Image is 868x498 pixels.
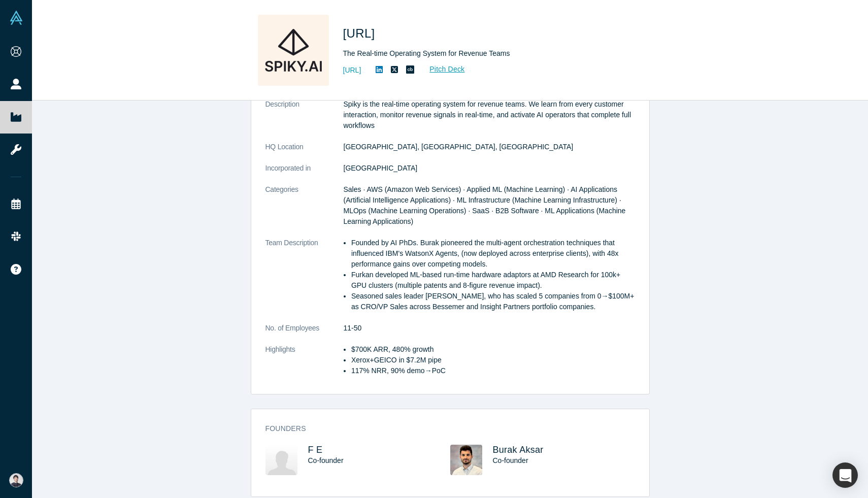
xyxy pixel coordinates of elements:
[343,65,361,76] a: [URL]
[343,48,627,59] div: The Real-time Operating System for Revenue Teams
[9,11,23,25] img: Alchemist Vault Logo
[344,185,626,225] span: Sales · AWS (Amazon Web Services) · Applied ML (Machine Learning) · AI Applications (Artificial I...
[450,445,482,475] img: Burak Aksar's Profile Image
[265,423,621,434] h3: Founders
[265,445,297,475] img: F E's Profile Image
[258,15,329,86] img: Spiky.ai's Logo
[308,456,344,464] span: Co-founder
[344,163,635,174] dd: [GEOGRAPHIC_DATA]
[351,238,635,270] li: Founded by AI PhDs. Burak pioneered the multi-agent orchestration techniques that influenced IBM'...
[265,323,344,344] dt: No. of Employees
[265,184,344,238] dt: Categories
[351,366,635,376] li: 117% NRR, 90% demo→PoC
[343,26,379,40] span: [URL]
[344,323,635,334] dd: 11-50
[351,344,635,355] li: $700K ARR, 480% growth
[493,445,544,455] a: Burak Aksar
[344,99,635,131] p: Spiky is the real-time operating system for revenue teams. We learn from every customer interacti...
[265,142,344,163] dt: HQ Location
[308,445,323,455] a: F E
[351,355,635,366] li: Xerox+GEICO in $7.2M pipe
[265,238,344,323] dt: Team Description
[351,291,635,312] li: Seasoned sales leader [PERSON_NAME], who has scaled 5 companies from 0→$100M+ as CRO/VP Sales acr...
[351,270,635,291] li: Furkan developed ML-based run-time hardware adaptors at AMD Research for 100k+ GPU clusters (mult...
[493,456,528,464] span: Co-founder
[265,163,344,184] dt: Incorporated in
[418,63,465,75] a: Pitch Deck
[265,99,344,142] dt: Description
[344,142,635,152] dd: [GEOGRAPHIC_DATA], [GEOGRAPHIC_DATA], [GEOGRAPHIC_DATA]
[9,473,23,487] img: Katsutoshi Tabata's Account
[265,344,344,387] dt: Highlights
